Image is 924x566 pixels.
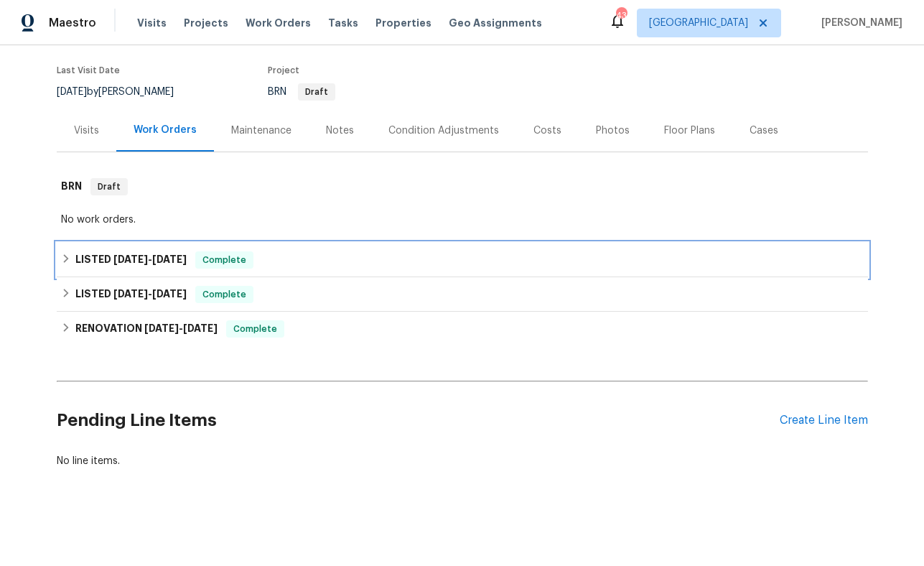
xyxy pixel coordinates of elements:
[57,387,780,454] h2: Pending Line Items
[152,289,187,299] span: [DATE]
[246,16,311,30] span: Work Orders
[57,454,868,468] div: No line items.
[664,124,715,138] div: Floor Plans
[57,243,868,277] div: LISTED [DATE]-[DATE]Complete
[144,323,179,333] span: [DATE]
[137,16,167,30] span: Visits
[75,320,218,338] h6: RENOVATION
[388,124,499,138] div: Condition Adjustments
[449,16,542,30] span: Geo Assignments
[326,124,354,138] div: Notes
[152,254,187,264] span: [DATE]
[61,213,864,227] div: No work orders.
[616,9,626,23] div: 43
[61,178,82,195] h6: BRN
[649,16,748,30] span: [GEOGRAPHIC_DATA]
[299,88,334,96] span: Draft
[57,312,868,346] div: RENOVATION [DATE]-[DATE]Complete
[57,83,191,101] div: by [PERSON_NAME]
[231,124,291,138] div: Maintenance
[268,87,335,97] span: BRN
[197,287,252,302] span: Complete
[228,322,283,336] span: Complete
[816,16,902,30] span: [PERSON_NAME]
[113,289,187,299] span: -
[184,16,228,30] span: Projects
[533,124,561,138] div: Costs
[57,66,120,75] span: Last Visit Date
[57,87,87,97] span: [DATE]
[750,124,778,138] div: Cases
[268,66,299,75] span: Project
[134,123,197,137] div: Work Orders
[113,254,148,264] span: [DATE]
[328,18,358,28] span: Tasks
[780,414,868,427] div: Create Line Item
[113,289,148,299] span: [DATE]
[57,164,868,210] div: BRN Draft
[183,323,218,333] span: [DATE]
[49,16,96,30] span: Maestro
[74,124,99,138] div: Visits
[113,254,187,264] span: -
[596,124,630,138] div: Photos
[57,277,868,312] div: LISTED [DATE]-[DATE]Complete
[75,251,187,269] h6: LISTED
[92,180,126,194] span: Draft
[75,286,187,303] h6: LISTED
[144,323,218,333] span: -
[375,16,431,30] span: Properties
[197,253,252,267] span: Complete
